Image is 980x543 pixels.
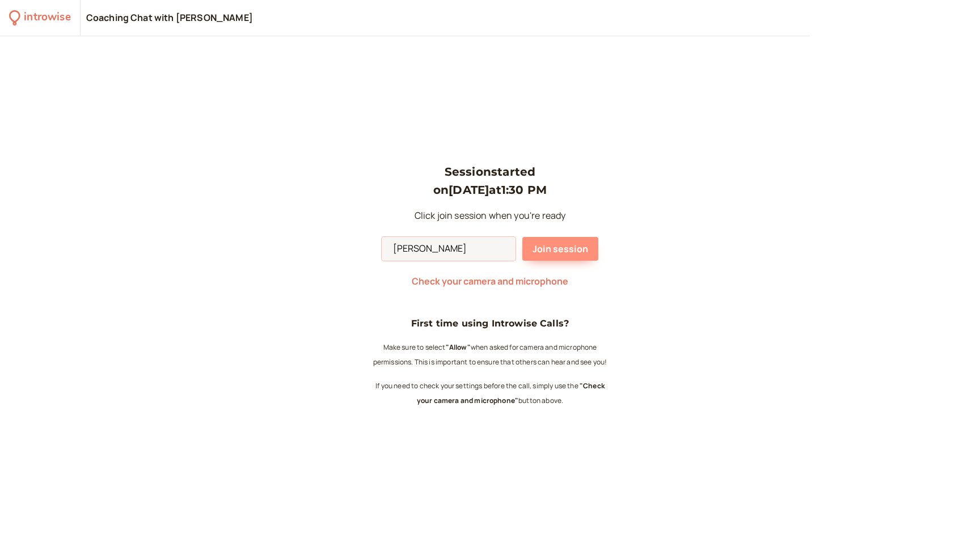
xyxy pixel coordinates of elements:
[373,342,607,367] small: Make sure to select when asked for camera and microphone permissions. This is important to ensure...
[382,163,598,200] h3: Session started on [DATE] at 1:30 PM
[522,237,598,261] button: Join session
[86,12,253,24] div: Coaching Chat with [PERSON_NAME]
[446,342,471,352] b: "Allow"
[533,243,588,255] span: Join session
[375,381,605,405] small: If you need to check your settings before the call, simply use the button above.
[382,237,516,261] input: Your Name
[24,9,70,27] div: introwise
[382,209,598,223] p: Click join session when you're ready
[412,276,568,286] button: Check your camera and microphone
[417,381,605,405] b: "Check your camera and microphone"
[371,316,609,331] h4: First time using Introwise Calls?
[412,275,568,287] span: Check your camera and microphone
